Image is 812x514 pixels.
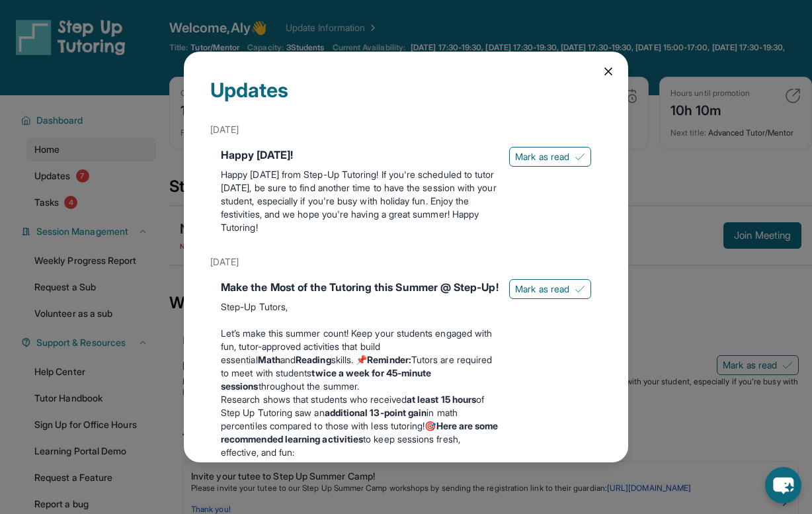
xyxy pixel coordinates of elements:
[296,354,331,365] strong: Reading
[515,150,569,163] span: Mark as read
[221,168,499,234] p: Happy [DATE] from Step-Up Tutoring! If you're scheduled to tutor [DATE], be sure to find another ...
[765,467,801,503] button: chat-button
[515,282,569,296] span: Mark as read
[210,250,602,274] div: [DATE]
[575,151,585,162] img: Mark as read
[575,284,585,294] img: Mark as read
[221,327,499,393] p: Let’s make this summer count! Keep your students engaged with fun, tutor-approved activities that...
[221,393,499,459] p: Research shows that students who received of Step Up Tutoring saw an in math percentiles compared...
[221,300,499,314] p: Step-Up Tutors,
[325,407,427,418] strong: additional 13-point gain
[509,279,591,299] button: Mark as read
[221,367,431,392] strong: twice a week for 45-minute sessions
[258,354,280,365] strong: Math
[210,118,602,142] div: [DATE]
[367,354,411,365] strong: Reminder:
[221,279,499,295] div: Make the Most of the Tutoring this Summer @ Step-Up!
[210,78,602,118] div: Updates
[509,147,591,167] button: Mark as read
[221,147,499,163] div: Happy [DATE]!
[407,394,476,405] strong: at least 15 hours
